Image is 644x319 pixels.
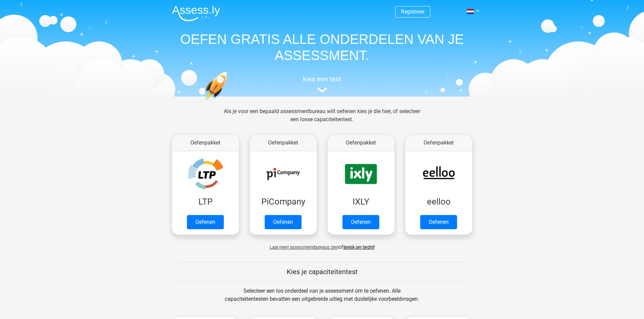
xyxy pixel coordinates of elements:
[167,238,478,251] div: of
[187,215,224,229] a: Oefenen
[343,245,375,250] a: Bekijk per bedrijf
[265,215,302,229] a: Oefenen
[218,287,426,311] div: Selecteer een los onderdeel van je assessment om te oefenen. Alle capaciteitentesten bevatten een...
[167,75,478,83] h5: kies een test
[401,8,425,15] a: Registreer
[172,5,220,21] img: Assessly
[178,268,467,276] h5: Kies je capaciteitentest
[218,107,426,132] div: Als je voor een bepaald assessmentbureau wilt oefenen kies je die hier, of selecteer een losse ca...
[420,215,457,229] a: Oefenen
[317,87,327,92] img: assessment
[167,75,478,93] a: kies een test
[204,72,254,133] img: oefenen
[167,31,478,63] h1: OEFEN GRATIS ALLE ONDERDELEN VAN JE ASSESSMENT.
[342,215,379,229] a: Oefenen
[270,245,338,250] span: Laat meer assessmentbureaus zien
